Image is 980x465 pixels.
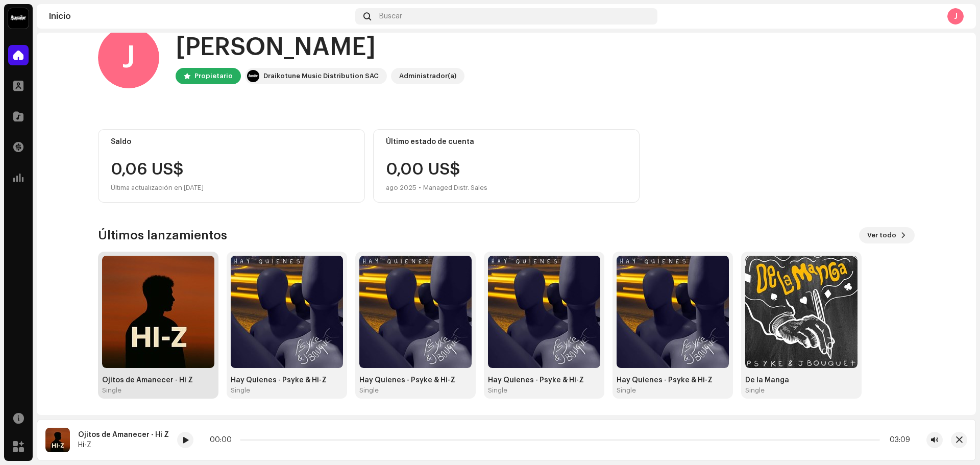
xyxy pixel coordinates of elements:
img: b3847db3-4104-4f02-b790-814a984ceda7 [617,256,729,368]
div: ago 2025 [386,182,416,194]
div: [PERSON_NAME] [176,31,464,64]
div: Managed Distr. Sales [423,182,487,194]
div: 00:00 [210,436,236,444]
span: Ver todo [867,225,896,246]
div: Single [745,386,765,395]
img: 1ab7c430-d051-46b6-a72e-86b085dc37f3 [102,256,214,368]
div: Single [617,386,636,395]
div: J [98,27,159,88]
div: Saldo [111,138,352,146]
div: Hay Quienes - Psyke & Hi-Z [359,376,472,384]
div: Propietario [194,70,233,82]
div: Hi-Z [78,441,169,449]
re-o-card-value: Saldo [98,129,365,203]
div: Single [102,386,121,395]
button: Ver todo [859,227,915,243]
img: b3847db3-4104-4f02-b790-814a984ceda7 [359,256,472,368]
div: Hay Quienes - Psyke & Hi-Z [617,376,729,384]
div: Ojitos de Amanecer - Hi Z [102,376,214,384]
img: b3847db3-4104-4f02-b790-814a984ceda7 [488,256,600,368]
img: 10370c6a-d0e2-4592-b8a2-38f444b0ca44 [8,8,29,29]
div: J [947,8,964,25]
img: 4c6971ac-43c0-435e-9acd-37ac471b8b57 [745,256,857,368]
img: 10370c6a-d0e2-4592-b8a2-38f444b0ca44 [247,70,259,82]
div: • [419,182,421,194]
div: Hay Quienes - Psyke & Hi-Z [488,376,600,384]
div: Single [359,386,379,395]
div: Hay Quienes - Psyke & Hi-Z [231,376,343,384]
h3: Últimos lanzamientos [98,227,227,243]
div: Administrador(a) [399,70,456,82]
div: Ojitos de Amanecer - Hi Z [78,431,169,439]
span: Buscar [379,12,402,20]
div: Último estado de cuenta [386,138,627,146]
div: 03:09 [884,436,910,444]
div: Draikotune Music Distribution SAC [263,70,379,82]
div: Inicio [49,12,351,20]
re-o-card-value: Último estado de cuenta [373,129,640,203]
div: Single [231,386,250,395]
div: De la Manga [745,376,857,384]
img: 1ab7c430-d051-46b6-a72e-86b085dc37f3 [45,428,70,452]
div: Última actualización en [DATE] [111,182,352,194]
img: b3847db3-4104-4f02-b790-814a984ceda7 [231,256,343,368]
div: Single [488,386,507,395]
